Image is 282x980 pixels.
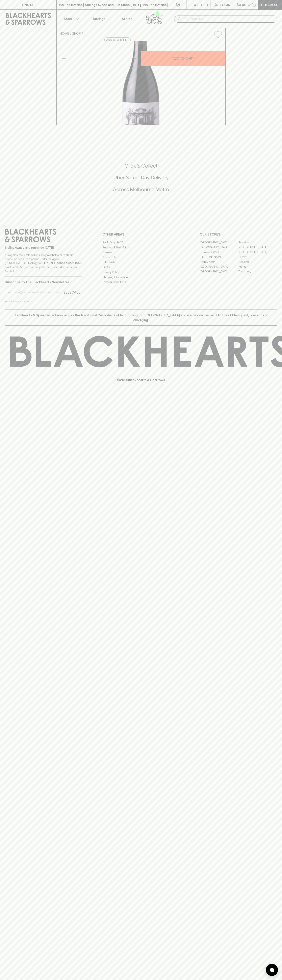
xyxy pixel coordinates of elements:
[200,264,238,269] a: [GEOGRAPHIC_DATA]
[261,2,279,7] p: Checkout
[92,16,105,21] p: Tastings
[8,289,62,296] input: e.g. jane@blackheartsandsparrows.com.au
[72,32,81,35] a: SHOP
[253,4,255,6] p: 0
[102,275,180,279] a: Shipping Information
[200,240,238,245] a: [GEOGRAPHIC_DATA]
[102,270,180,275] a: Privacy Policy
[5,280,82,285] p: Subscribe to The Blackhearts Newsletter
[5,299,82,303] p: We will never spam you
[212,29,224,40] button: Add to wishlist
[200,259,238,264] a: Fitzroy North
[102,240,180,245] a: Bottle Drop FAQ's
[102,265,180,270] a: FAQ's
[64,16,72,21] p: Shop
[102,232,180,237] p: OTHER AREAS
[200,254,238,259] a: [PERSON_NAME]
[184,16,274,22] input: Try "Pinot noir"
[113,10,141,28] a: Stores
[8,313,274,322] p: Blackhearts & Sparrows acknowledges the traditional Custodians of land throughout [GEOGRAPHIC_DAT...
[57,10,85,28] button: Shop
[200,232,277,237] p: OUR STORES
[85,10,113,28] a: Tastings
[63,290,80,295] p: SUBSCRIBE
[200,250,238,254] a: Brunswick West
[238,269,277,274] a: Thornbury
[104,38,131,42] button: Add to wishlist
[194,2,209,7] p: Wishlist
[22,2,34,7] p: FIND US
[173,56,194,61] p: ADD TO CART
[238,259,277,264] a: Geelong
[5,186,277,193] h5: Across Melbourne Metro
[102,245,180,250] a: Business & Bulk Gifting
[238,250,277,254] a: [GEOGRAPHIC_DATA]
[237,2,246,7] p: $0.00
[122,16,132,21] p: Stores
[5,253,82,273] p: It is against the law to sell or supply alcohol to, or to obtain alcohol on behalf of a person un...
[238,245,277,250] a: [GEOGRAPHIC_DATA]
[200,245,238,250] a: [GEOGRAPHIC_DATA]
[102,250,180,255] a: Careers
[5,146,277,214] div: Call to action block
[102,280,180,285] a: Terms & Conditions
[238,254,277,259] a: Fitzroy
[44,261,81,265] strong: Liquor License #32064953
[5,246,82,250] p: Sibling owned and run since [DATE]
[238,264,277,269] a: Prahran
[5,163,277,169] h5: Click & Collect
[60,32,69,35] a: HOME
[62,288,82,297] button: SUBSCRIBE
[57,41,225,125] img: 41222.png
[5,174,277,181] h5: Uber Same-Day Delivery
[141,51,225,66] button: ADD TO CART
[102,260,180,265] a: Gift Cards
[200,269,238,274] a: [GEOGRAPHIC_DATA]
[102,255,180,260] a: Contact Us
[270,968,274,972] img: bubble-icon
[238,240,277,245] a: Braddon
[220,2,230,7] p: Login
